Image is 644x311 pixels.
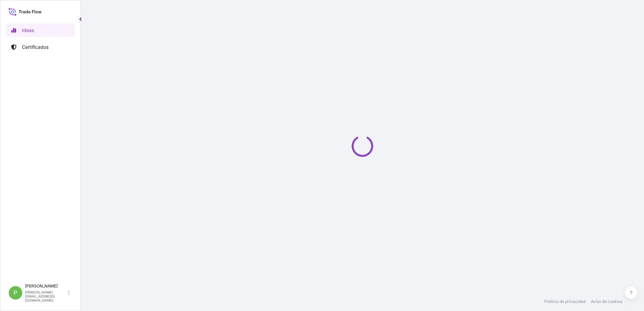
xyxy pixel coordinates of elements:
[6,40,75,54] a: Certificados
[25,290,67,302] p: [PERSON_NAME][EMAIL_ADDRESS][DOMAIN_NAME]
[544,299,585,304] a: Política de privacidad
[25,283,67,289] p: [PERSON_NAME]
[6,24,75,37] a: Ideas
[22,44,49,50] p: Certificados
[591,299,622,304] a: Aviso de cookies
[22,27,34,34] p: Ideas
[13,289,18,296] span: P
